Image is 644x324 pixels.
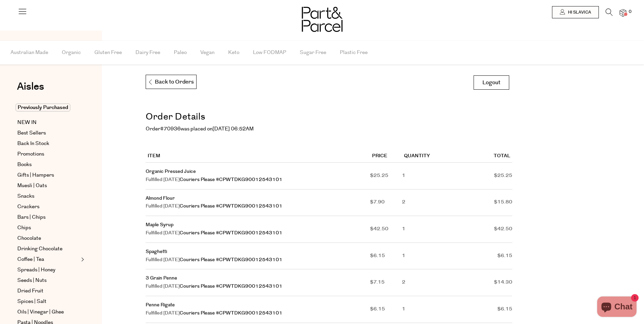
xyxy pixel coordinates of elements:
a: Maple Syrup [146,221,173,228]
span: Gifts | Hampers [17,171,54,179]
td: $6.15 [370,243,402,270]
a: Couriers Please #CPWTDKG90012543101 [180,176,282,183]
span: Paleo [174,41,187,65]
img: Part&Parcel [302,7,343,32]
td: $7.90 [370,190,402,216]
span: Hi Slavica [566,10,591,15]
span: Seeds | Nuts [17,276,47,285]
p: Order was placed on [146,125,512,133]
span: Spreads | Honey [17,266,55,274]
a: Drinking Chocolate [17,245,79,253]
span: Books [17,161,32,169]
a: Organic Pressed Juice [146,168,196,175]
a: NEW IN [17,119,79,127]
td: $15.80 [451,190,513,216]
a: Aisles [17,82,44,98]
span: Back In Stock [17,140,49,148]
span: Coffee | Tea [17,255,44,264]
a: Books [17,161,79,169]
a: Couriers Please #CPWTDKG90012543101 [180,203,282,210]
td: 2 [402,190,451,216]
mark: [DATE] 06:52AM [213,125,254,132]
a: Seeds | Nuts [17,276,79,285]
a: Chips [17,224,79,232]
a: Spreads | Honey [17,266,79,274]
span: Vegan [200,41,215,65]
span: Muesli | Oats [17,182,47,190]
a: Couriers Please #CPWTDKG90012543101 [180,283,282,290]
a: Penne Rigate [146,302,175,308]
a: 0 [620,9,626,16]
a: Muesli | Oats [17,182,79,190]
th: Total [451,150,513,163]
span: Snacks [17,192,34,200]
a: Best Sellers [17,129,79,137]
span: Plastic Free [340,41,368,65]
span: Sugar Free [300,41,326,65]
span: Best Sellers [17,129,46,137]
td: 1 [402,163,451,190]
a: Gifts | Hampers [17,171,79,179]
div: Fulfilled [DATE] [146,176,370,184]
h2: Order Details [146,109,512,125]
a: Back to Orders [146,75,197,89]
a: Coffee | Tea [17,255,79,264]
a: Oils | Vinegar | Ghee [17,308,79,316]
div: Fulfilled [DATE] [146,283,370,291]
span: Aisles [17,79,44,94]
span: Oils | Vinegar | Ghee [17,308,64,316]
span: Drinking Chocolate [17,245,62,253]
td: $42.50 [370,216,402,243]
button: Expand/Collapse Coffee | Tea [79,255,84,264]
a: Chocolate [17,234,79,242]
a: Back In Stock [17,140,79,148]
td: $6.15 [451,296,513,323]
a: Couriers Please #CPWTDKG90012543101 [180,230,282,236]
td: $6.15 [451,243,513,270]
a: Bars | Chips [17,213,79,221]
span: Keto [228,41,239,65]
a: Spices | Salt [17,298,79,306]
a: Logout [474,75,509,90]
td: $42.50 [451,216,513,243]
th: Price [370,150,402,163]
td: $25.25 [451,163,513,190]
span: Low FODMAP [253,41,286,65]
a: Couriers Please #CPWTDKG90012543101 [180,310,282,317]
span: Dairy Free [135,41,160,65]
a: Crackers [17,203,79,211]
th: Quantity [402,150,451,163]
td: 1 [402,296,451,323]
span: 0 [627,9,633,15]
a: Almond Flour [146,195,175,202]
span: Promotions [17,150,44,158]
td: $7.15 [370,269,402,296]
p: Back to Orders [148,75,194,89]
a: Dried Fruit [17,287,79,295]
span: NEW IN [17,119,37,127]
th: Item [146,150,370,163]
a: Promotions [17,150,79,158]
mark: #70936 [160,125,181,132]
a: Hi Slavica [552,6,599,18]
a: Previously Purchased [17,104,79,112]
a: Spaghetti [146,248,167,255]
td: $6.15 [370,296,402,323]
td: $14.30 [451,269,513,296]
a: Snacks [17,192,79,200]
span: Spices | Salt [17,298,47,306]
div: Fulfilled [DATE] [146,256,370,264]
div: Fulfilled [DATE] [146,202,370,211]
a: Couriers Please #CPWTDKG90012543101 [180,256,282,263]
span: Chips [17,224,31,232]
span: Australian Made [11,41,48,65]
span: Crackers [17,203,39,211]
inbox-online-store-chat: Shopify online store chat [595,296,639,319]
div: Fulfilled [DATE] [146,229,370,237]
span: Chocolate [17,234,41,242]
span: Gluten Free [94,41,122,65]
span: Organic [62,41,81,65]
td: 1 [402,216,451,243]
td: 2 [402,269,451,296]
span: Previously Purchased [16,104,70,111]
